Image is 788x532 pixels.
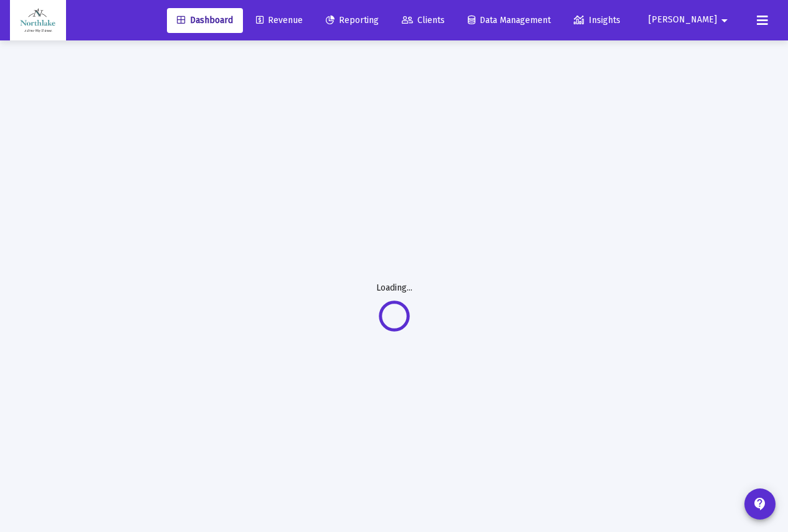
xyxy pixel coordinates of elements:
button: [PERSON_NAME] [634,7,747,32]
span: Revenue [256,15,303,26]
mat-icon: arrow_drop_down [717,8,732,33]
a: Reporting [316,8,389,33]
span: Clients [402,15,445,26]
mat-icon: contact_support [752,497,767,511]
span: Insights [574,15,620,26]
img: Dashboard [19,8,57,33]
span: Reporting [326,15,379,26]
span: Dashboard [177,15,233,26]
span: [PERSON_NAME] [648,15,717,26]
span: Data Management [468,15,551,26]
a: Data Management [458,8,561,33]
a: Revenue [246,8,313,33]
a: Clients [392,8,455,33]
a: Dashboard [167,8,243,33]
a: Insights [564,8,630,33]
